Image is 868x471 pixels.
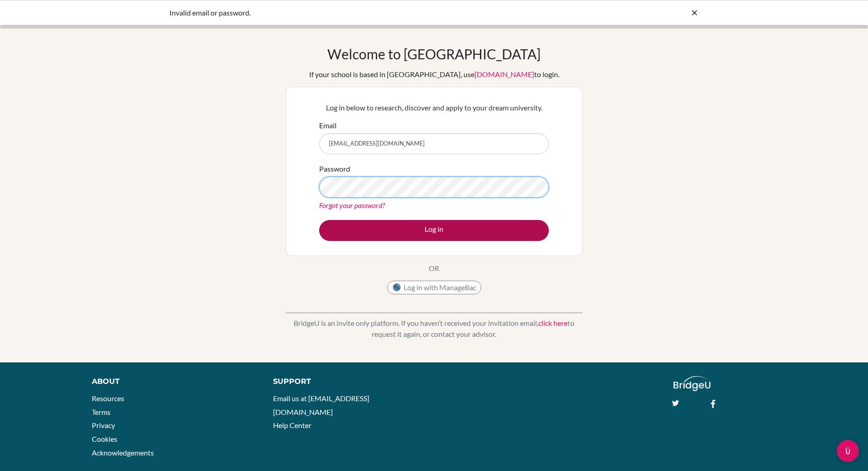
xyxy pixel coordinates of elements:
a: Forgot your password? [319,201,385,209]
div: About [92,376,253,387]
p: OR [429,263,439,274]
label: Password [319,163,350,174]
div: If your school is based in [GEOGRAPHIC_DATA], use to login. [309,69,559,80]
a: Privacy [92,421,115,429]
a: [DOMAIN_NAME] [474,70,534,78]
a: Cookies [92,434,117,443]
label: Email [319,120,337,131]
div: Open Intercom Messenger [837,440,859,462]
a: Email us at [EMAIL_ADDRESS][DOMAIN_NAME] [273,394,369,416]
p: BridgeU is an invite only platform. If you haven’t received your invitation email, to request it ... [286,318,583,340]
a: Acknowledgements [92,448,154,457]
a: Terms [92,408,110,416]
img: logo_white@2x-f4f0deed5e89b7ecb1c2cc34c3e3d731f90f0f143d5ea2071677605dd97b5244.png [673,376,710,391]
button: Log in [319,220,549,241]
h1: Welcome to [GEOGRAPHIC_DATA] [327,46,541,62]
div: Invalid email or password. [169,7,562,18]
a: Resources [92,394,124,403]
button: Log in with ManageBac [387,281,481,294]
div: Support [273,376,423,387]
p: Log in below to research, discover and apply to your dream university. [319,102,549,113]
a: click here [538,319,568,327]
a: Help Center [273,421,311,429]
